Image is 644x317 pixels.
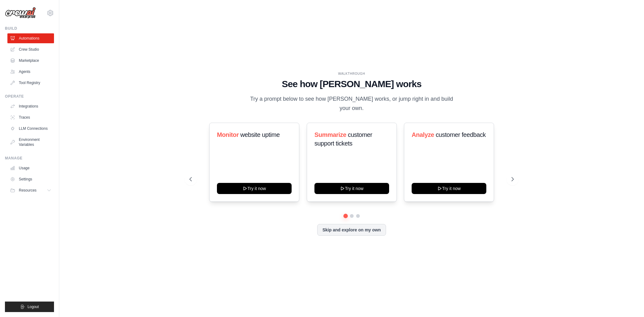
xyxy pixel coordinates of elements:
[7,33,54,43] a: Automations
[5,26,54,31] div: Build
[7,56,54,66] a: Marketplace
[217,131,239,138] span: Monitor
[7,78,54,88] a: Tool Registry
[7,135,54,150] a: Environment Variables
[613,287,644,317] iframe: Chat Widget
[7,101,54,111] a: Integrations
[314,183,389,194] button: Try it now
[314,131,372,147] span: customer support tickets
[5,156,54,161] div: Manage
[7,185,54,195] button: Resources
[317,224,386,236] button: Skip and explore on my own
[5,94,54,99] div: Operate
[7,44,54,54] a: Crew Studio
[5,302,54,312] button: Logout
[248,95,455,113] p: Try a prompt below to see how [PERSON_NAME] works, or jump right in and build your own.
[7,124,54,133] a: LLM Connections
[436,131,486,138] span: customer feedback
[19,188,36,193] span: Resources
[189,78,514,90] h1: See how [PERSON_NAME] works
[240,131,280,138] span: website uptime
[7,112,54,122] a: Traces
[189,71,514,76] div: WALKTHROUGH
[7,163,54,173] a: Usage
[412,131,434,138] span: Analyze
[7,174,54,184] a: Settings
[27,304,39,309] span: Logout
[314,131,346,138] span: Summarize
[7,67,54,77] a: Agents
[217,183,292,194] button: Try it now
[5,7,36,19] img: Logo
[412,183,486,194] button: Try it now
